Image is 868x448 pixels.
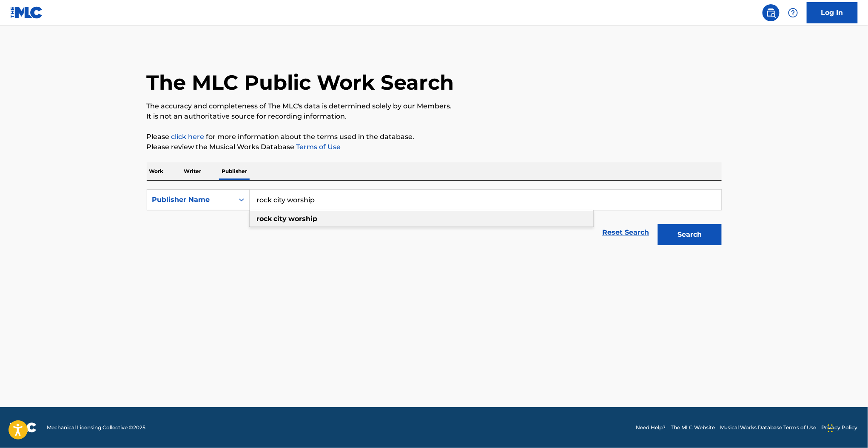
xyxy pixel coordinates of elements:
a: Musical Works Database Terms of Use [720,424,817,431]
div: Publisher Name [152,195,229,205]
a: click here [171,133,205,141]
div: Drag [828,416,833,441]
img: logo [10,422,37,433]
a: Privacy Policy [822,424,858,431]
p: Work [147,162,166,180]
a: Need Help? [636,424,666,431]
img: help [788,8,798,18]
img: search [766,8,776,18]
p: Writer [182,162,204,180]
p: Please review the Musical Works Database [147,142,722,152]
a: Public Search [763,4,780,21]
div: Help [785,4,802,21]
a: Log In [807,2,858,23]
strong: rock [257,215,272,223]
iframe: Chat Widget [825,407,868,448]
a: Terms of Use [295,143,341,151]
a: The MLC Website [671,424,715,431]
a: Reset Search [598,223,654,242]
form: Search Form [147,189,722,250]
p: Publisher [219,162,250,180]
button: Search [658,224,722,245]
img: MLC Logo [10,6,43,19]
p: The accuracy and completeness of The MLC's data is determined solely by our Members. [147,101,722,111]
p: Please for more information about the terms used in the database. [147,132,722,142]
strong: city [274,215,287,223]
p: It is not an authoritative source for recording information. [147,111,722,122]
span: Mechanical Licensing Collective © 2025 [47,424,145,431]
strong: worship [289,215,318,223]
h1: The MLC Public Work Search [147,70,454,95]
